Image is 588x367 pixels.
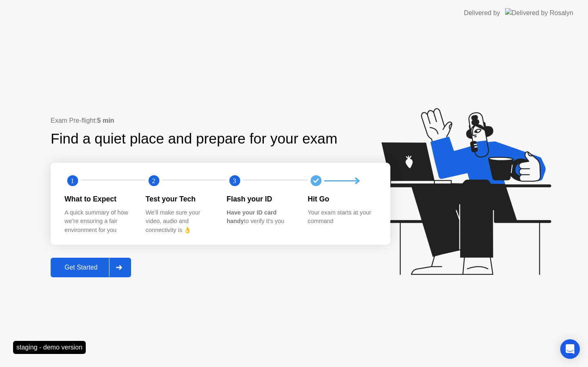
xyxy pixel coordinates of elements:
div: Flash your ID [227,194,295,204]
div: Find a quiet place and prepare for your exam [51,128,339,150]
text: 2 [152,177,155,185]
div: Open Intercom Messenger [560,339,580,359]
text: 1 [71,177,74,185]
div: Hit Go [308,194,376,204]
div: A quick summary of how we’re ensuring a fair environment for you [65,208,133,235]
div: Your exam starts at your command [308,208,376,226]
div: Test your Tech [146,194,214,204]
img: Delivered by Rosalyn [505,8,573,18]
div: staging - demo version [13,341,86,354]
b: 5 min [97,117,114,124]
div: Exam Pre-flight: [51,116,390,126]
button: Get Started [51,258,131,277]
div: Get Started [53,264,109,271]
b: Have your ID card handy [227,209,276,225]
text: 3 [233,177,236,185]
div: What to Expect [65,194,133,204]
div: We’ll make sure your video, audio and connectivity is 👌 [146,208,214,235]
div: to verify it’s you [227,208,295,226]
div: Delivered by [464,8,500,18]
